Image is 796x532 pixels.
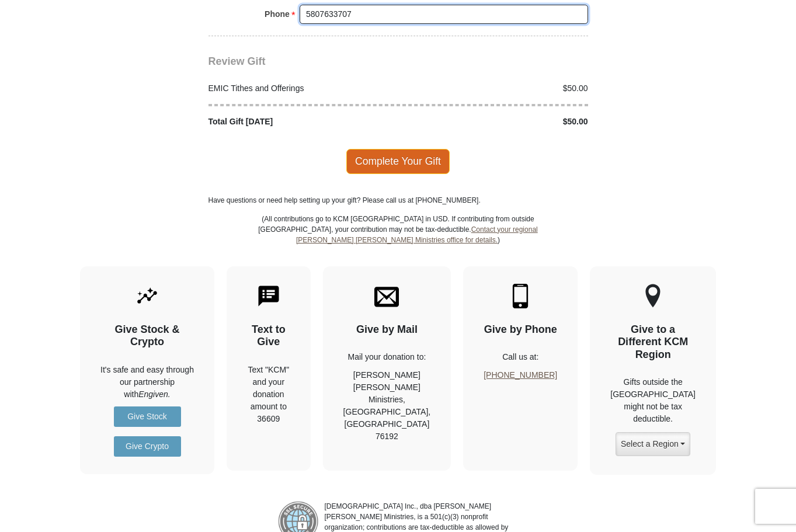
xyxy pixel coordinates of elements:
[100,324,194,349] h4: Give Stock & Crypto
[256,284,281,308] img: text-to-give.svg
[645,284,661,308] img: other-region
[114,406,181,427] a: Give Stock
[258,214,538,266] p: (All contributions go to KCM [GEOGRAPHIC_DATA] in USD. If contributing from outside [GEOGRAPHIC_D...
[100,364,194,401] p: It's safe and easy through our partnership with
[616,432,690,456] button: Select a Region
[610,324,696,361] h4: Give to a Different KCM Region
[508,284,533,308] img: mobile.svg
[398,116,595,128] div: $50.00
[114,436,181,457] a: Give Crypto
[484,351,557,363] p: Call us at:
[208,55,266,67] span: Review Gift
[265,6,290,22] strong: Phone
[247,364,290,425] div: Text "KCM" and your donation amount to 36609
[343,351,431,363] p: Mail your donation to:
[398,82,595,95] div: $50.00
[346,149,450,173] span: Complete Your Gift
[343,324,431,336] h4: Give by Mail
[138,390,170,399] i: Engiven.
[202,116,398,128] div: Total Gift [DATE]
[296,225,538,244] a: Contact your regional [PERSON_NAME] [PERSON_NAME] Ministries office for details.
[135,284,159,308] img: give-by-stock.svg
[343,369,431,443] p: [PERSON_NAME] [PERSON_NAME] Ministries, [GEOGRAPHIC_DATA], [GEOGRAPHIC_DATA] 76192
[374,284,399,308] img: envelope.svg
[247,324,290,349] h4: Text to Give
[484,324,557,336] h4: Give by Phone
[202,82,398,95] div: EMIC Tithes and Offerings
[610,376,696,425] p: Gifts outside the [GEOGRAPHIC_DATA] might not be tax deductible.
[208,195,588,206] p: Have questions or need help setting up your gift? Please call us at [PHONE_NUMBER].
[484,370,557,380] a: [PHONE_NUMBER]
